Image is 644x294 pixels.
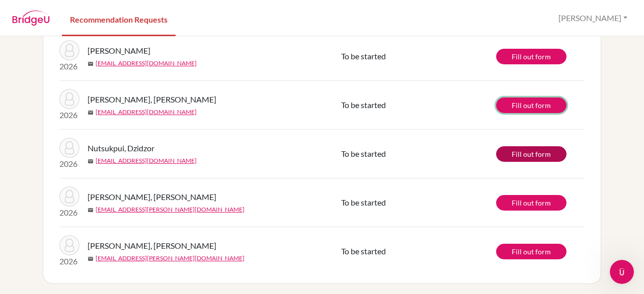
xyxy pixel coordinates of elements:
[88,110,94,116] span: mail
[88,61,94,67] span: mail
[88,256,94,262] span: mail
[59,40,79,60] img: Adovelande, Rayna
[59,158,79,170] p: 2026
[59,255,79,267] p: 2026
[610,260,634,284] iframe: Intercom live chat
[96,59,197,68] a: [EMAIL_ADDRESS][DOMAIN_NAME]
[341,51,386,61] span: To be started
[88,142,154,154] span: Nutsukpui, Dzidzor
[59,109,79,121] p: 2026
[96,108,197,117] a: [EMAIL_ADDRESS][DOMAIN_NAME]
[496,195,567,211] a: Fill out form
[496,146,567,162] a: Fill out form
[96,254,245,263] a: [EMAIL_ADDRESS][PERSON_NAME][DOMAIN_NAME]
[59,186,79,207] img: Awuah-Antwi, Akosua Owusua
[554,9,632,28] button: [PERSON_NAME]
[96,156,197,165] a: [EMAIL_ADDRESS][DOMAIN_NAME]
[12,11,50,26] img: BridgeU logo
[496,244,567,259] a: Fill out form
[59,235,79,255] img: Awuah-Antwi, Akosua Owusua
[496,97,567,113] a: Fill out form
[88,45,150,57] span: [PERSON_NAME]
[496,49,567,64] a: Fill out form
[341,246,386,256] span: To be started
[59,89,79,109] img: Ackon, Albert Adom
[88,207,94,213] span: mail
[59,138,79,158] img: Nutsukpui, Dzidzor
[341,100,386,110] span: To be started
[62,2,176,36] a: Recommendation Requests
[88,158,94,164] span: mail
[341,149,386,158] span: To be started
[59,60,79,72] p: 2026
[88,191,216,203] span: [PERSON_NAME], [PERSON_NAME]
[88,93,216,106] span: [PERSON_NAME], [PERSON_NAME]
[96,205,245,214] a: [EMAIL_ADDRESS][PERSON_NAME][DOMAIN_NAME]
[59,207,79,219] p: 2026
[341,198,386,207] span: To be started
[88,240,216,252] span: [PERSON_NAME], [PERSON_NAME]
